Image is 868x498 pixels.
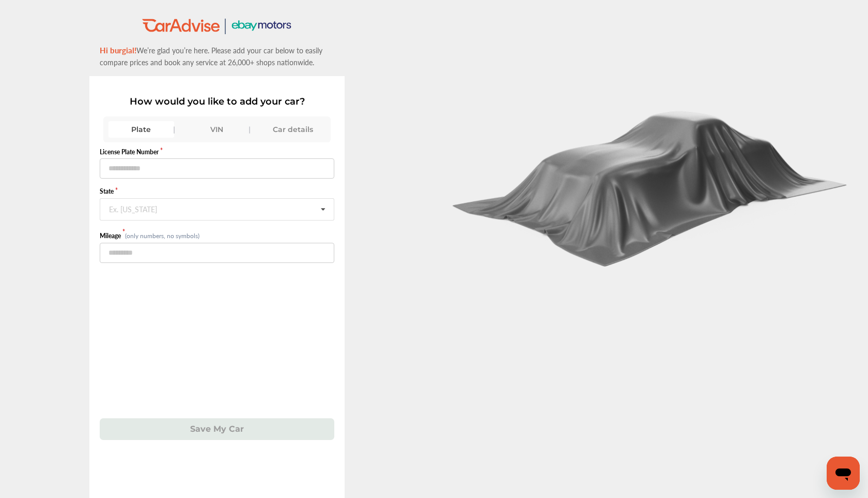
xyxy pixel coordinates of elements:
[100,45,136,55] span: Hi burgial!
[109,121,174,138] div: Plate
[260,121,326,138] div: Car details
[125,231,199,240] small: (only numbers, no symbols)
[100,231,125,240] label: Mileage
[100,148,334,156] label: License Plate Number
[827,457,860,490] iframe: Button to launch messaging window
[100,187,334,196] label: State
[184,121,250,138] div: VIN
[109,205,157,211] div: Ex. [US_STATE]
[100,96,334,107] p: How would you like to add your car?
[444,99,858,267] img: carCoverBlack.2823a3dccd746e18b3f8.png
[100,45,322,67] span: We’re glad you’re here. Please add your car below to easily compare prices and book any service a...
